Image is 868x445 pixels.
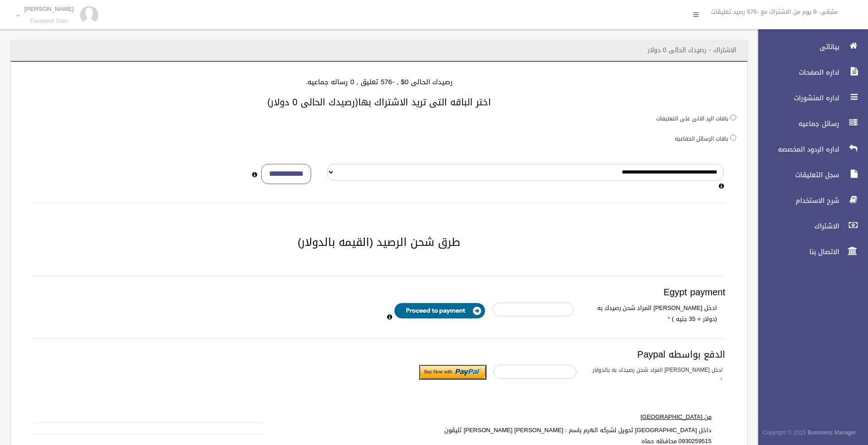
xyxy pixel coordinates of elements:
[750,42,842,51] span: بياناتى
[750,196,842,205] span: شرح الاستخدام
[24,18,74,25] small: Facebook User
[750,247,842,256] span: الاتصال بنا
[419,365,486,380] input: Submit
[33,287,725,297] h3: Egypt payment
[750,139,868,159] a: اداره الردود المخصصه
[750,68,842,77] span: اداره الصفحات
[581,303,724,325] label: ادخل [PERSON_NAME] المراد شحن رصيدك به (دولار = 35 جنيه )
[808,428,856,438] strong: Bussiness Manager
[656,114,728,124] label: باقات الرد الالى على التعليقات
[750,145,842,154] span: اداره الردود المخصصه
[24,5,74,12] p: [PERSON_NAME]
[750,222,842,231] span: الاشتراك
[762,428,806,438] span: Copyright © 2015
[22,236,736,248] h2: طرق شحن الرصيد (القيمه بالدولار)
[750,242,868,262] a: الاتصال بنا
[750,114,868,134] a: رسائل جماعيه
[80,6,98,24] img: 84628273_176159830277856_972693363922829312_n.jpg
[750,170,842,179] span: سجل التعليقات
[22,78,736,86] h4: رصيدك الحالى 0$ , -576 تعليق , 0 رساله جماعيه.
[750,119,842,128] span: رسائل جماعيه
[636,41,747,59] header: الاشتراك - رصيدك الحالى 0 دولار
[750,93,842,103] span: اداره المنشورات
[420,412,718,423] label: من [GEOGRAPHIC_DATA]
[750,216,868,236] a: الاشتراك
[750,190,868,211] a: شرح الاستخدام
[750,37,868,57] a: بياناتى
[22,97,736,107] h3: اختر الباقه التى تريد الاشتراك بها(رصيدك الحالى 0 دولار)
[583,365,729,385] label: ادخل [PERSON_NAME] المراد شحن رصيدك به بالدولار
[675,134,728,144] label: باقات الرسائل الجماعيه
[750,165,868,185] a: سجل التعليقات
[33,349,725,359] h3: الدفع بواسطه Paypal
[750,62,868,82] a: اداره الصفحات
[750,88,868,108] a: اداره المنشورات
